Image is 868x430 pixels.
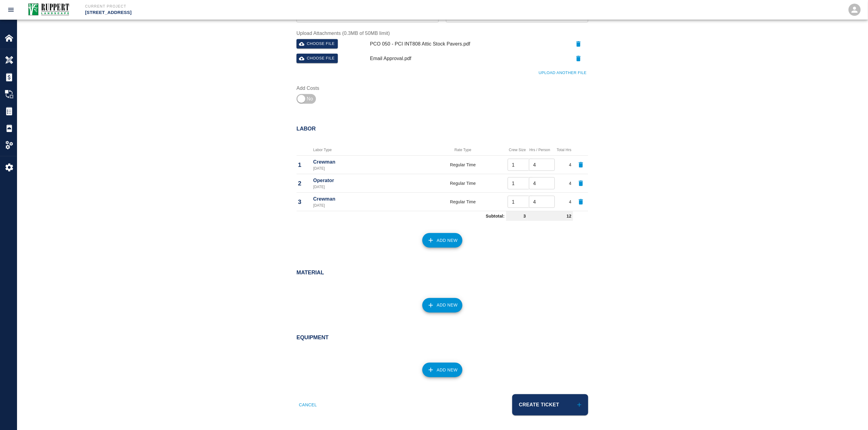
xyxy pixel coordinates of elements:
th: Rate Type [420,144,506,156]
p: [DATE] [313,166,418,171]
p: Operator [313,177,418,184]
button: Add New [422,298,463,313]
label: Add Costs [297,85,364,92]
th: Hrs / Person [527,144,552,156]
button: Choose file [297,54,338,63]
p: [STREET_ADDRESS] [85,9,467,16]
p: [DATE] [313,203,418,208]
th: Labor Type [312,144,420,156]
td: 4 [552,174,573,193]
p: Crewman [313,158,418,166]
th: Total Hrs [552,144,573,156]
p: 2 [298,179,310,188]
td: 3 [506,211,527,221]
button: Cancel [297,394,319,415]
p: PCO 050 - PCI INT808 Attic Stock Pavers.pdf [370,40,470,48]
th: Crew Size [506,144,527,156]
button: Upload Another File [537,68,588,78]
iframe: Chat Widget [838,401,868,430]
button: Add New [422,233,463,248]
p: 1 [298,160,310,169]
button: open drawer [4,2,18,17]
img: Ruppert Landscaping [22,2,73,18]
h2: Labor [297,126,588,132]
p: Email Approval.pdf [370,55,411,62]
td: Regular Time [420,156,506,174]
td: 4 [552,193,573,211]
td: Subtotal: [297,211,506,221]
button: Choose file [297,39,338,49]
td: 4 [552,156,573,174]
h2: Equipment [297,334,588,341]
p: Current Project [85,4,467,9]
label: Upload Attachments (0.3MB of 50MB limit) [297,30,588,37]
p: [DATE] [313,184,418,190]
p: Crewman [313,195,418,203]
button: Add New [422,363,463,377]
h2: Material [297,269,588,276]
button: Create Ticket [512,394,588,415]
td: Regular Time [420,174,506,193]
td: Regular Time [420,193,506,211]
td: 12 [527,211,573,221]
p: 3 [298,197,310,206]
